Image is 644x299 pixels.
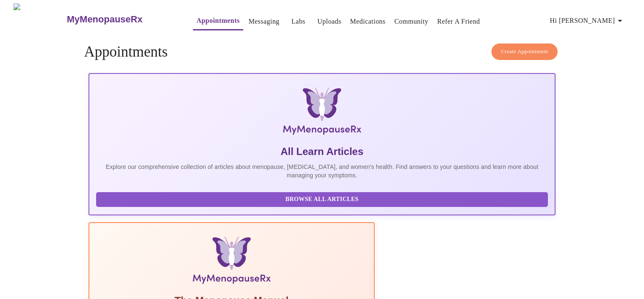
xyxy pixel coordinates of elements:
[67,14,143,25] h3: MyMenopauseRx
[501,47,548,57] span: Create Appointment
[249,16,279,27] a: Messaging
[139,236,324,287] img: Menopause Manual
[391,13,432,30] button: Community
[96,163,548,179] p: Explore our comprehensive collection of articles about menopause, [MEDICAL_DATA], and women's hea...
[105,194,540,205] span: Browse All Articles
[193,12,243,30] button: Appointments
[66,5,176,34] a: MyMenopauseRx
[166,87,478,138] img: MyMenopauseRx Logo
[196,15,239,27] a: Appointments
[96,195,550,202] a: Browse All Articles
[347,13,389,30] button: Medications
[317,16,341,27] a: Uploads
[314,13,345,30] button: Uploads
[96,192,548,207] button: Browse All Articles
[434,13,483,30] button: Refer a Friend
[550,15,625,27] span: Hi [PERSON_NAME]
[96,145,548,158] h5: All Learn Articles
[437,16,480,27] a: Refer a Friend
[245,13,283,30] button: Messaging
[13,3,66,35] img: MyMenopauseRx Logo
[394,16,429,27] a: Community
[547,12,628,29] button: Hi [PERSON_NAME]
[491,43,558,60] button: Create Appointment
[350,16,386,27] a: Medications
[292,16,306,27] a: Labs
[285,13,312,30] button: Labs
[84,43,560,60] h4: Appointments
